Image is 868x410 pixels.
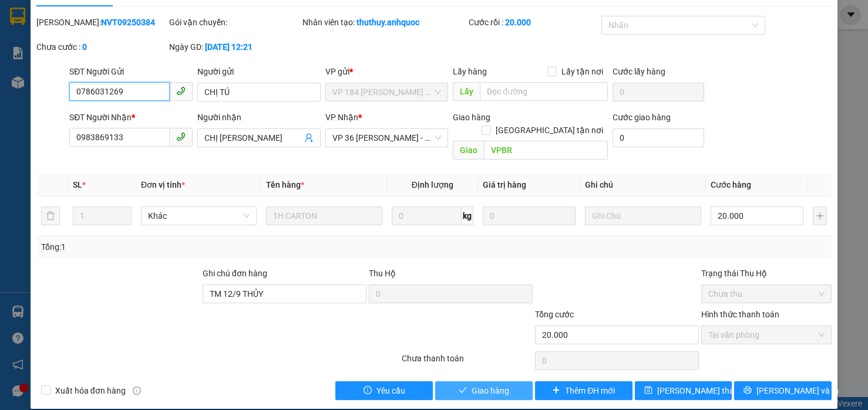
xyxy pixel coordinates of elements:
span: Xuất hóa đơn hàng [51,384,130,397]
span: info-circle [133,387,141,395]
span: kg [462,206,473,225]
div: VP gửi [325,65,449,78]
span: [PERSON_NAME] và In [756,384,839,397]
b: 20.000 [505,18,531,27]
span: Lấy hàng [453,67,487,76]
span: VP 36 Lê Thành Duy - Bà Rịa [332,129,442,147]
span: Tại văn phòng [708,326,825,344]
div: [PERSON_NAME]: [36,16,167,29]
b: [DATE] 12:21 [205,42,253,52]
input: Dọc đường [480,82,608,101]
span: Giá trị hàng [483,180,526,189]
span: Lấy tận nơi [557,65,608,78]
span: Cước hàng [711,180,751,189]
span: Giao [453,141,484,160]
input: Cước lấy hàng [613,83,704,101]
span: VP 184 Nguyễn Văn Trỗi - HCM [332,83,442,101]
input: Ghi chú đơn hàng [203,284,366,303]
b: NVT09250384 [101,18,155,27]
span: SL [73,180,82,189]
span: check [459,386,467,395]
span: Đơn vị tính [141,180,185,189]
div: Tổng: 1 [41,240,336,253]
span: [PERSON_NAME] thay đổi [657,384,751,397]
button: plus [813,206,827,225]
label: Cước giao hàng [613,113,671,122]
span: Lấy [453,82,480,101]
div: Người gửi [197,65,321,78]
button: plusThêm ĐH mới [535,381,633,400]
div: Trạng thái Thu Hộ [701,267,832,280]
div: Ngày GD: [169,40,300,53]
span: Tên hàng [266,180,304,189]
label: Hình thức thanh toán [701,310,779,319]
div: Chưa thanh toán [401,352,533,372]
input: Cước giao hàng [613,128,704,147]
span: phone [176,132,186,141]
input: VD: Bàn, Ghế [266,206,382,225]
button: save[PERSON_NAME] thay đổi [635,381,732,400]
span: user-add [304,133,314,143]
th: Ghi chú [580,174,705,196]
span: save [644,386,652,395]
div: SĐT Người Nhận [69,111,193,124]
span: Tổng cước [535,310,574,319]
div: Chưa cước : [36,40,167,53]
div: SĐT Người Gửi [69,65,193,78]
span: plus [552,386,560,395]
button: exclamation-circleYêu cầu [335,381,433,400]
span: VP Nhận [325,113,358,122]
span: [GEOGRAPHIC_DATA] tận nơi [491,124,608,137]
span: Giao hàng [453,113,490,122]
span: Thu Hộ [369,269,396,278]
div: Nhân viên tạo: [302,16,466,29]
div: Gói vận chuyển: [169,16,300,29]
input: Ghi Chú [585,206,701,225]
span: Khác [148,207,250,225]
span: Định lượng [412,180,453,189]
input: 0 [483,206,576,225]
label: Ghi chú đơn hàng [203,269,267,278]
span: Giao hàng [472,384,509,397]
button: printer[PERSON_NAME] và In [734,381,832,400]
button: checkGiao hàng [435,381,533,400]
b: 0 [82,42,87,52]
div: Cước rồi : [469,16,599,29]
b: thuthuy.anhquoc [356,18,419,27]
button: delete [41,206,60,225]
span: phone [176,86,186,96]
span: exclamation-circle [364,386,372,395]
span: Thêm ĐH mới [565,384,615,397]
span: printer [743,386,752,395]
span: Chưa thu [708,285,825,303]
div: Người nhận [197,111,321,124]
input: Dọc đường [484,141,608,160]
span: Yêu cầu [376,384,405,397]
label: Cước lấy hàng [613,67,665,76]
